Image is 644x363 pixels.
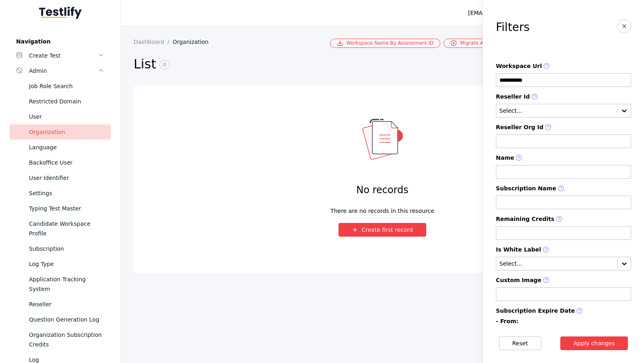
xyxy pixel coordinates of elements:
div: Language [29,142,104,152]
div: User Identifier [29,173,104,183]
a: Migrate Assessment [444,39,516,48]
div: User [29,112,104,122]
label: Reseller Org Id [496,124,631,131]
a: Organization [173,39,215,45]
a: User Identifier [10,170,111,186]
div: Organization [29,127,104,137]
div: Organization Subscription Credits [29,330,104,349]
label: Reseller Id [496,93,631,101]
a: User [10,109,111,124]
div: [EMAIL_ADDRESS][PERSON_NAME][DOMAIN_NAME] [468,8,613,18]
div: Subscription [29,244,104,254]
div: Application Tracking System [29,274,104,294]
a: Job Role Search [10,78,111,94]
button: Apply changes [560,336,628,350]
button: Create first record [339,223,426,237]
label: Custom Image [496,277,631,284]
label: Subscription Expire Date [496,307,631,315]
a: Subscription [10,241,111,256]
div: Backoffice User [29,158,104,167]
a: Workspace Name By Assessment ID [330,39,440,48]
a: Candidate Workspace Profile [10,216,111,241]
div: Typing Test Master [29,204,104,213]
a: Backoffice User [10,155,111,170]
label: Navigation [10,38,111,45]
label: Name [496,155,631,162]
label: Is White Label [496,246,631,254]
a: Organization [10,124,111,140]
h3: Filters [496,21,530,34]
a: Typing Test Master [10,201,111,216]
a: Organization Subscription Credits [10,327,111,352]
img: Testlify - Backoffice [39,6,82,19]
a: Dashboard [134,39,173,45]
div: Candidate Workspace Profile [29,219,104,238]
a: Reseller [10,297,111,312]
div: Create Test [29,51,98,60]
div: Restricted Domain [29,97,104,106]
button: Reset [499,336,541,350]
h4: No records [356,184,408,196]
div: Settings [29,188,104,198]
a: Question Generation Log [10,312,111,327]
h2: List [134,56,496,73]
label: Remaining Credits [496,216,631,223]
label: Workspace Url [496,63,631,70]
a: Log Type [10,256,111,272]
a: Language [10,140,111,155]
a: Restricted Domain [10,94,111,109]
div: Reseller [29,299,104,309]
label: - From: [496,318,631,324]
div: Log Type [29,259,104,269]
a: Settings [10,186,111,201]
label: Subscription Name [496,185,631,192]
div: Job Role Search [29,81,104,91]
span: 0 [159,60,170,70]
div: Question Generation Log [29,315,104,324]
div: There are no records in this resource [330,206,434,210]
a: Application Tracking System [10,272,111,297]
div: Admin [29,66,98,76]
